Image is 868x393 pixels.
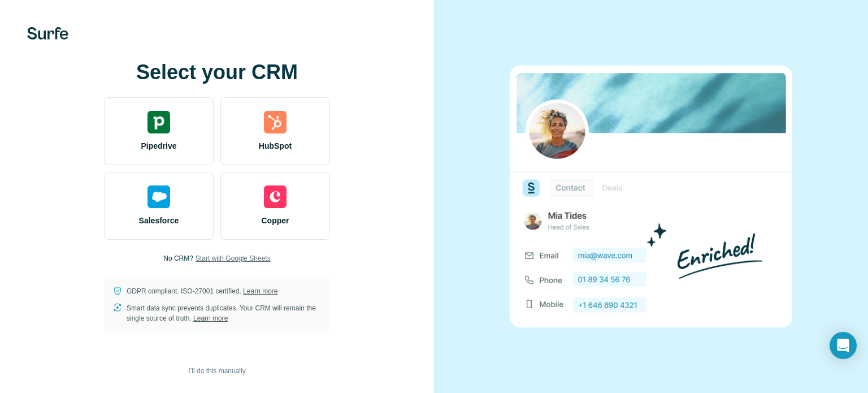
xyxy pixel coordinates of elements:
[193,314,228,322] a: Learn more
[127,286,277,296] p: GDPR compliant. ISO-27001 certified.
[830,332,857,359] div: Open Intercom Messenger
[163,253,193,264] p: No CRM?
[141,140,176,152] span: Pipedrive
[180,362,253,379] button: I’ll do this manually
[188,366,245,376] span: I’ll do this manually
[139,215,179,226] span: Salesforce
[27,27,68,40] img: Surfe's logo
[264,185,287,208] img: copper's logo
[127,303,321,323] p: Smart data sync prevents duplicates. Your CRM will remain the single source of truth.
[104,61,330,84] h1: Select your CRM
[264,111,287,133] img: hubspot's logo
[262,215,289,226] span: Copper
[259,140,292,152] span: HubSpot
[147,111,170,133] img: pipedrive's logo
[510,66,792,327] img: none image
[243,287,277,295] a: Learn more
[196,253,271,264] button: Start with Google Sheets
[147,185,170,208] img: salesforce's logo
